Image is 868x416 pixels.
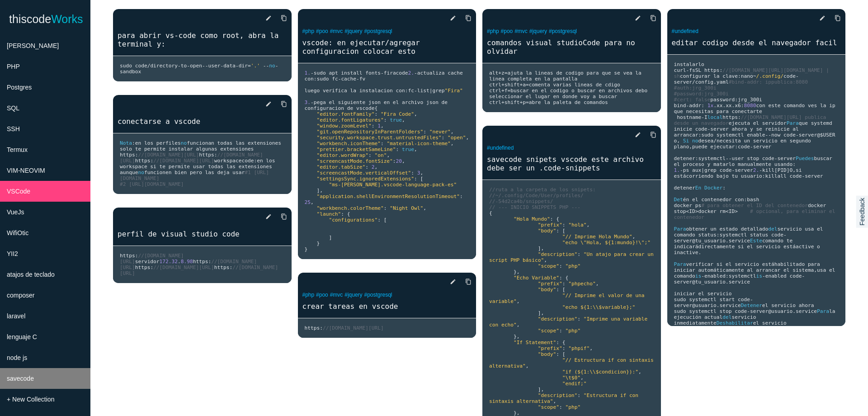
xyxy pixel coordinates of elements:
[713,79,717,85] span: .
[220,63,223,69] span: -
[330,28,343,34] a: #mvc
[674,67,832,79] span: //[DOMAIN_NAME][URL][DOMAIN_NAME] | sh
[783,73,796,79] span: code
[683,167,701,173] span: ps aux
[202,63,208,69] span: --
[239,63,248,69] span: dir
[372,123,375,129] span: :
[713,138,717,144] span: /
[311,70,314,76] span: -
[526,99,529,105] span: =
[432,88,444,94] span: grep
[835,10,841,26] i: content_copy
[529,99,608,105] span: abre la paleta de comandos
[505,70,508,76] span: =
[374,152,387,158] span: "on"
[677,138,680,144] span: ,
[9,5,83,33] a: thiscodeWorks
[420,170,424,176] span: ,
[717,79,729,85] span: yaml
[451,141,454,147] span: ,
[505,88,508,94] span: f
[387,152,390,158] span: ,
[199,152,214,158] span: https
[135,140,181,146] span: en los perfiles
[643,127,656,143] a: Copy to Clipboard
[501,28,513,34] a: #poo
[487,145,514,151] a: #undefined
[381,111,414,117] span: "Fira Code"
[732,167,735,173] span: -
[674,97,762,109] span: jrg_300i bind
[501,99,505,105] span: +
[396,158,402,164] span: 20
[683,173,686,179] span: á
[774,156,778,161] span: -
[738,73,741,79] span: :
[505,99,520,105] span: shift
[402,117,405,123] span: ,
[738,114,741,120] span: :
[7,271,55,278] span: atajos de teclado
[680,73,738,79] span: configurar la clave
[466,135,469,141] span: ,
[120,152,263,164] span: //[DOMAIN_NAME][URL]
[417,88,429,94] span: list
[701,103,704,109] span: :
[429,129,451,135] span: "never"
[674,156,835,167] span: buscar el proceso y matarlo manualmente usando
[489,70,498,76] span: alt
[275,63,278,69] span: -
[265,96,272,112] i: edit
[150,158,153,164] span: :
[722,114,738,120] span: https
[672,28,698,34] a: #undefined
[692,144,735,150] span: puede ejecutar
[269,63,275,69] span: no
[735,103,741,109] span: x6
[223,63,236,69] span: data
[405,88,408,94] span: :
[674,91,729,97] span: #password:jrg_300i
[698,156,726,161] span: systemctl
[450,274,456,290] i: edit
[384,117,387,123] span: :
[689,144,692,150] span: ,
[713,103,717,109] span: .
[377,123,381,129] span: 1
[372,164,375,170] span: 2
[113,116,292,127] a: conectarse a vscode
[501,70,505,76] span: z
[316,76,338,82] span: sudo fc
[720,67,723,73] span: :
[316,152,368,158] span: "editor.wordWrap"
[338,76,341,82] span: -
[519,82,523,88] span: +
[402,147,414,152] span: true
[692,79,695,85] span: /
[316,141,380,147] span: "workbench.iconTheme"
[812,10,826,26] a: edit
[390,117,402,123] span: true
[796,73,799,79] span: -
[680,167,683,173] span: -
[674,173,823,191] span: server detener
[856,195,868,227] a: Feedback
[489,82,620,94] span: comenta varias lineas de cdigo ctrl
[448,135,466,141] span: "open"
[144,170,245,175] span: funcionen bien pero las deja usar
[735,144,738,150] span: :
[150,63,178,69] span: directory
[650,127,656,143] i: content_copy
[683,138,689,144] span: Si
[643,10,656,26] a: Copy to Clipboard
[7,250,18,257] span: YII2
[7,396,54,403] span: + New Collection
[274,96,287,112] a: Copy to Clipboard
[411,170,414,176] span: :
[650,10,656,26] i: content_copy
[316,111,374,117] span: "editor.fontFamily"
[667,38,846,48] a: editar codigo desde el navegador facil
[701,132,765,138] span: sudo systemctl enable
[458,274,472,290] a: Copy to Clipboard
